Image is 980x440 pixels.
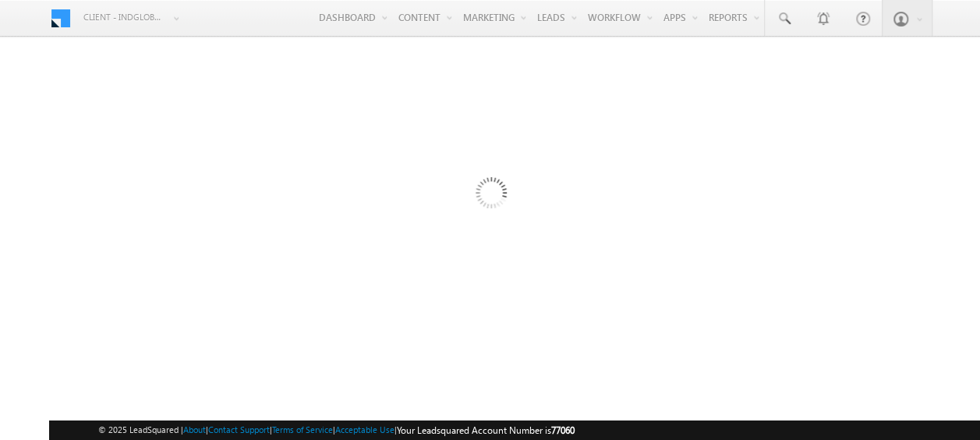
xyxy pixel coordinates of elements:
[551,424,575,436] span: 77060
[409,115,571,276] img: Loading...
[272,424,333,435] a: Terms of Service
[183,424,206,435] a: About
[208,424,270,435] a: Contact Support
[335,424,394,435] a: Acceptable Use
[397,424,575,436] span: Your Leadsquared Account Number is
[98,423,575,438] span: © 2025 LeadSquared | | | | |
[83,9,165,25] span: Client - indglobal1 (77060)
